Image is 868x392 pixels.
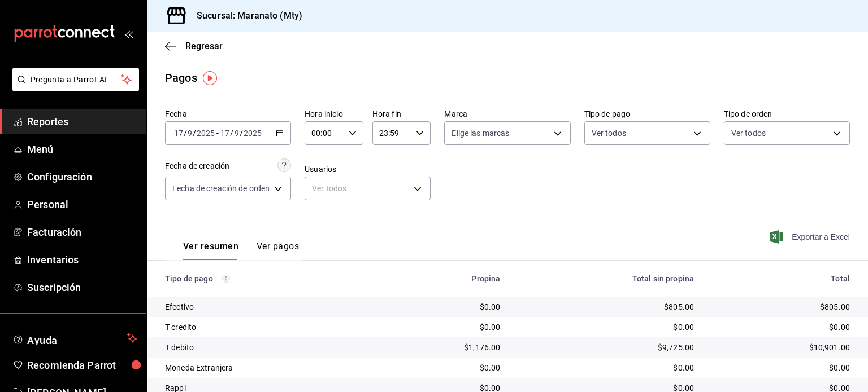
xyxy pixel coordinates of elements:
button: Ver resumen [183,241,238,260]
button: Pregunta a Parrot AI [12,68,139,91]
div: $10,901.00 [712,342,850,353]
div: Total sin propina [518,274,694,283]
div: $0.00 [387,362,500,373]
label: Tipo de pago [584,110,710,118]
label: Tipo de orden [724,110,850,118]
span: Suscripción [27,280,137,295]
input: -- [220,129,230,138]
span: Recomienda Parrot [27,358,137,373]
span: Ver todos [592,127,626,139]
span: / [240,129,243,138]
span: Reportes [27,114,137,129]
input: -- [187,129,193,138]
span: Ayuda [27,332,123,345]
span: Elige las marcas [452,127,509,139]
div: Fecha de creación [165,160,229,172]
span: Configuración [27,169,137,184]
label: Fecha [165,110,291,118]
div: $805.00 [518,301,694,312]
div: $805.00 [712,301,850,312]
span: Facturación [27,224,137,240]
h3: Sucursal: Maranato (Mty) [188,9,302,23]
button: Ver pagos [257,241,299,260]
button: Regresar [165,41,223,51]
div: $9,725.00 [518,342,694,353]
label: Usuarios [305,165,431,173]
div: $0.00 [387,301,500,312]
label: Hora inicio [305,110,363,118]
div: $0.00 [518,321,694,333]
div: $1,176.00 [387,342,500,353]
span: Pregunta a Parrot AI [31,74,121,86]
div: T debito [165,342,368,353]
span: Fecha de creación de orden [172,183,270,194]
span: Regresar [185,41,223,51]
input: ---- [196,129,215,138]
span: Inventarios [27,252,137,267]
span: Personal [27,197,137,212]
input: -- [173,129,184,138]
span: Ver todos [731,127,766,139]
span: / [230,129,233,138]
label: Marca [444,110,570,118]
input: -- [234,129,240,138]
div: Pagos [165,69,197,86]
div: $0.00 [712,362,850,373]
span: / [184,129,187,138]
div: Total [712,274,850,283]
div: Efectivo [165,301,368,312]
span: - [216,129,219,138]
div: Moneda Extranjera [165,362,368,373]
div: $0.00 [712,321,850,333]
div: T credito [165,321,368,333]
div: $0.00 [387,321,500,333]
svg: Los pagos realizados con Pay y otras terminales son montos brutos. [222,275,230,283]
button: open_drawer_menu [124,29,133,38]
span: / [193,129,196,138]
a: Pregunta a Parrot AI [8,82,139,94]
span: Menú [27,142,137,157]
input: ---- [243,129,262,138]
div: Propina [387,274,500,283]
button: Exportar a Excel [772,230,850,244]
label: Hora fin [372,110,431,118]
div: $0.00 [518,362,694,373]
div: navigation tabs [183,241,299,260]
img: Tooltip marker [203,71,217,85]
div: Ver todos [305,177,431,200]
div: Tipo de pago [165,274,368,283]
